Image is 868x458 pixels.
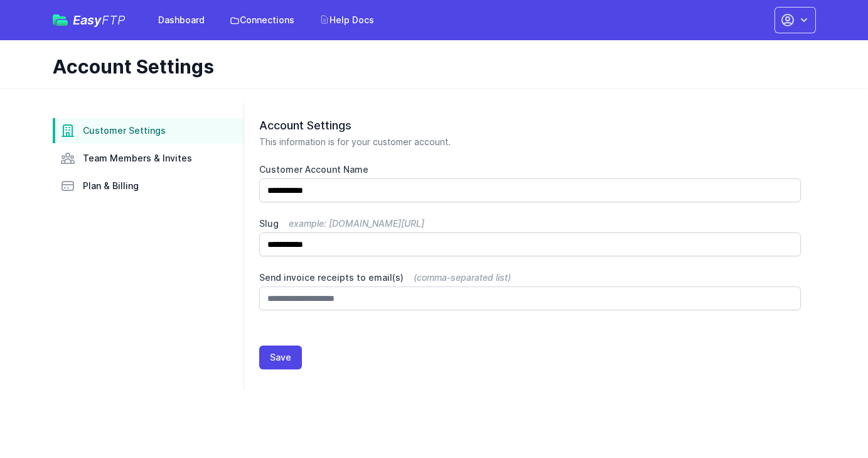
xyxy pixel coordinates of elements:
[259,217,801,230] label: Slug
[259,118,801,133] h2: Account Settings
[259,271,801,284] label: Send invoice receipts to email(s)
[102,13,126,28] span: FTP
[259,346,302,369] button: Save
[312,9,382,31] a: Help Docs
[289,218,424,229] span: example: [DOMAIN_NAME][URL]
[259,136,801,148] p: This information is for your customer account.
[151,9,212,31] a: Dashboard
[53,118,244,143] a: Customer Settings
[53,173,244,199] a: Plan & Billing
[53,14,126,26] a: EasyFTP
[259,163,801,176] label: Customer Account Name
[83,124,166,137] span: Customer Settings
[53,14,68,26] img: easyftp_logo.png
[414,272,511,283] span: (comma-separated list)
[53,55,806,78] h1: Account Settings
[73,14,126,26] span: Easy
[83,180,139,192] span: Plan & Billing
[53,146,244,171] a: Team Members & Invites
[222,9,302,31] a: Connections
[83,152,192,165] span: Team Members & Invites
